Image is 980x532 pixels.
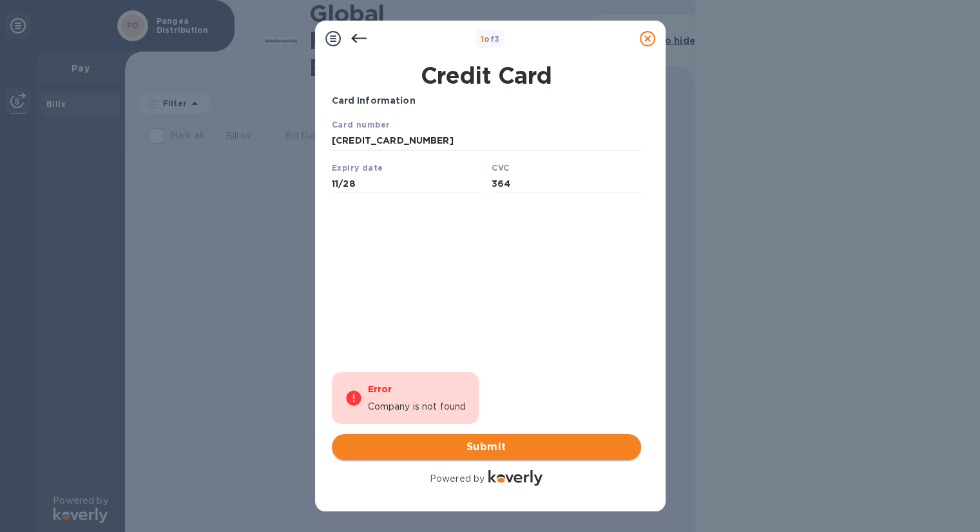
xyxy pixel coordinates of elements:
[368,400,466,413] p: Company is not found
[327,62,646,89] h1: Credit Card
[332,118,641,197] iframe: Your browser does not support iframes
[488,470,543,486] img: Logo
[481,34,484,44] span: 1
[332,95,416,106] b: Card Information
[332,434,641,460] button: Submit
[342,439,631,455] span: Submit
[430,472,485,486] p: Powered by
[481,34,500,44] b: of 3
[368,384,392,394] b: Error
